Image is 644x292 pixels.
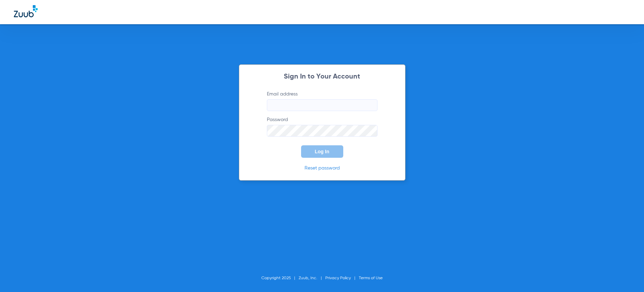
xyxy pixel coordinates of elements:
img: Zuub Logo [14,5,38,17]
input: Password [267,125,377,137]
label: Password [267,116,377,137]
a: Terms of Use [359,276,383,280]
span: Log In [315,149,329,154]
label: Email address [267,91,377,111]
h2: Sign In to Your Account [256,73,388,80]
li: Copyright 2025 [261,275,299,282]
button: Log In [301,145,343,158]
a: Privacy Policy [325,276,351,280]
input: Email address [267,99,377,111]
li: Zuub, Inc. [299,275,325,282]
a: Reset password [305,166,340,171]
